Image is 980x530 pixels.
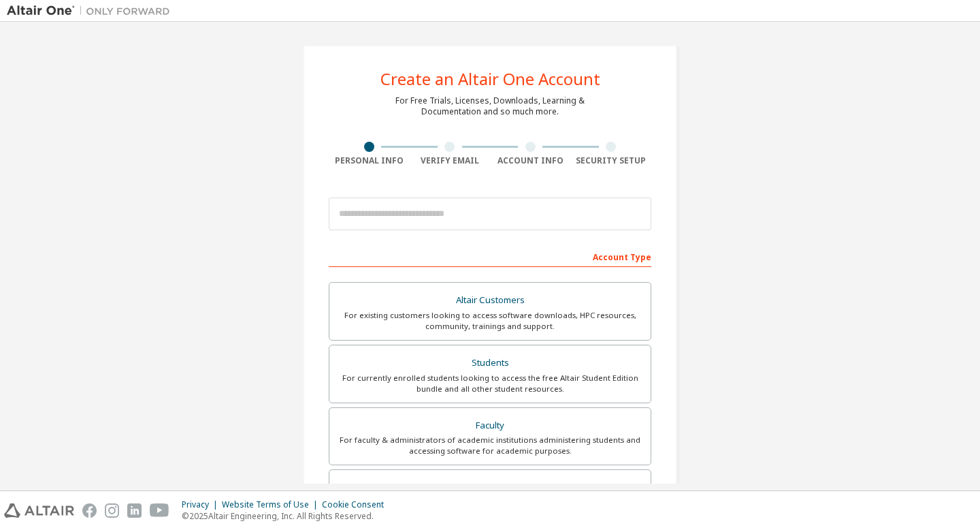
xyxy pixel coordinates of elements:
div: Personal Info [329,155,410,166]
div: Faculty [338,416,642,435]
div: Create an Altair One Account [380,71,600,87]
p: © 2025 Altair Engineering, Inc. All Rights Reserved. [182,510,392,522]
div: For currently enrolled students looking to access the free Altair Student Edition bundle and all ... [338,373,642,394]
div: Security Setup [571,155,652,166]
img: Altair One [7,4,177,18]
div: For faculty & administrators of academic institutions administering students and accessing softwa... [338,435,642,456]
div: Altair Customers [338,291,642,310]
div: For Free Trials, Licenses, Downloads, Learning & Documentation and so much more. [395,95,585,117]
div: Verify Email [410,155,491,166]
div: Privacy [182,499,222,510]
img: altair_logo.svg [4,503,74,518]
img: youtube.svg [150,503,169,518]
div: For existing customers looking to access software downloads, HPC resources, community, trainings ... [338,310,642,332]
div: Everyone else [338,478,642,497]
div: Students [338,354,642,373]
img: instagram.svg [105,503,119,518]
div: Account Type [329,245,651,267]
img: linkedin.svg [127,503,142,518]
div: Account Info [490,155,571,166]
div: Cookie Consent [322,499,392,510]
img: facebook.svg [82,503,97,518]
div: Website Terms of Use [222,499,322,510]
